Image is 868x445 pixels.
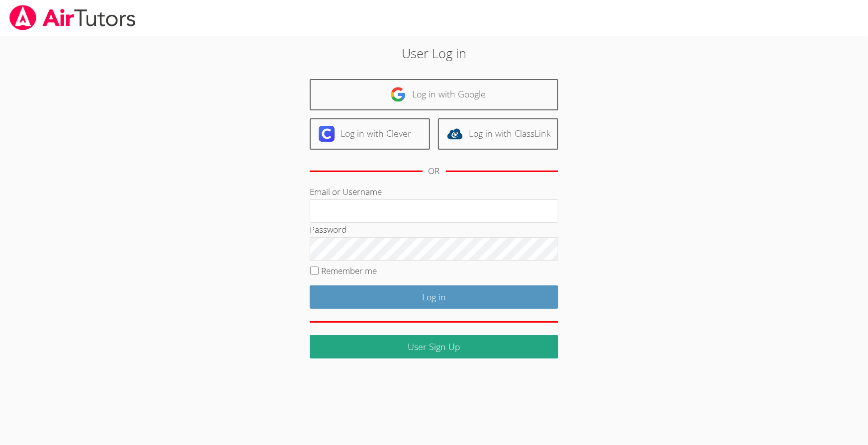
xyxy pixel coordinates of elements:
[310,186,382,197] label: Email or Username
[8,5,137,30] img: airtutors_banner-c4298cdbf04f3fff15de1276eac7730deb9818008684d7c2e4769d2f7ddbe033.png
[310,118,430,150] a: Log in with Clever
[310,285,558,309] input: Log in
[438,118,558,150] a: Log in with ClassLink
[321,265,377,276] label: Remember me
[200,44,669,63] h2: User Log in
[310,79,558,110] a: Log in with Google
[319,126,335,142] img: clever-logo-6eab21bc6e7a338710f1a6ff85c0baf02591cd810cc4098c63d3a4b26e2feb20.svg
[447,126,463,142] img: classlink-logo-d6bb404cc1216ec64c9a2012d9dc4662098be43eaf13dc465df04b49fa7ab582.svg
[310,335,558,358] a: User Sign Up
[429,164,440,178] div: OR
[390,87,406,102] img: google-logo-50288ca7cdecda66e5e0955fdab243c47b7ad437acaf1139b6f446037453330a.svg
[310,224,347,235] label: Password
